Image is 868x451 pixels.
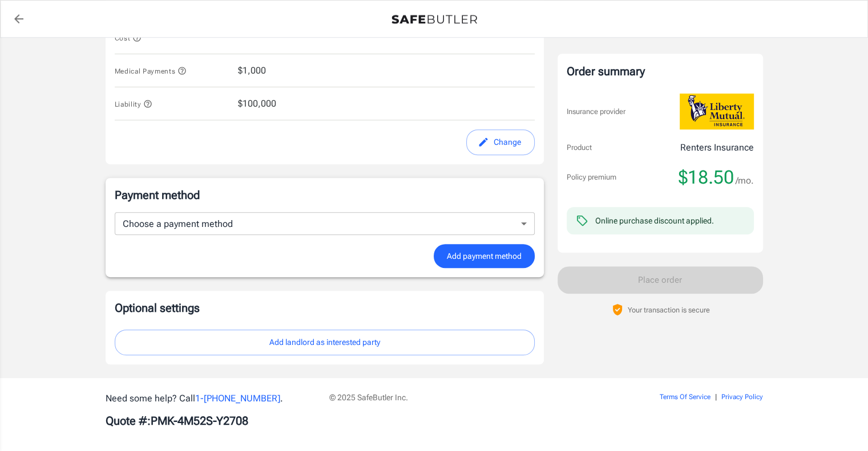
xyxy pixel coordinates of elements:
[567,142,592,153] p: Product
[660,393,710,401] a: Terms Of Service
[115,97,153,111] button: Liability
[466,129,535,155] button: edit
[721,393,763,401] a: Privacy Policy
[567,63,754,80] div: Order summary
[680,141,754,155] p: Renters Insurance
[195,393,280,404] a: 1-[PHONE_NUMBER]
[329,392,595,403] p: © 2025 SafeButler Inc.
[595,215,714,226] div: Online purchase discount applied.
[238,64,266,78] span: $1,000
[567,172,616,183] p: Policy premium
[115,100,153,108] span: Liability
[567,106,625,117] p: Insurance provider
[715,393,717,401] span: |
[736,173,754,189] span: /mo.
[447,249,522,263] span: Add payment method
[106,392,316,405] p: Need some help? Call .
[106,414,248,428] b: Quote #: PMK-4M52S-Y2708
[391,15,477,24] img: Back to quotes
[115,187,535,203] p: Payment method
[238,97,276,111] span: $100,000
[7,7,30,30] a: back to quotes
[628,304,710,315] p: Your transaction is secure
[680,94,754,129] img: Liberty Mutual
[679,166,734,189] span: $18.50
[115,64,187,78] button: Medical Payments
[115,67,187,75] span: Medical Payments
[115,300,535,316] p: Optional settings
[434,244,535,269] button: Add payment method
[115,330,535,355] button: Add landlord as interested party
